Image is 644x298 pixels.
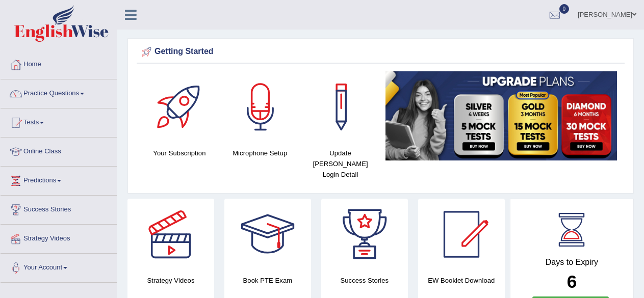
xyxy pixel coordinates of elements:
a: Success Stories [1,196,117,221]
b: 6 [567,272,577,291]
h4: Strategy Videos [127,275,214,286]
div: Getting Started [139,44,622,60]
img: small5.jpg [385,71,617,160]
h4: Microphone Setup [225,148,295,158]
h4: Success Stories [321,275,408,286]
h4: Book PTE Exam [224,275,311,286]
h4: EW Booklet Download [418,275,505,286]
a: Tests [1,109,117,134]
h4: Days to Expiry [522,258,622,267]
a: Strategy Videos [1,225,117,250]
span: 0 [559,4,570,14]
a: Online Class [1,138,117,163]
a: Practice Questions [1,79,117,105]
a: Predictions [1,167,117,192]
h4: Update [PERSON_NAME] Login Detail [305,148,376,180]
h4: Your Subscription [144,148,215,158]
a: Home [1,50,117,76]
a: Your Account [1,254,117,279]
